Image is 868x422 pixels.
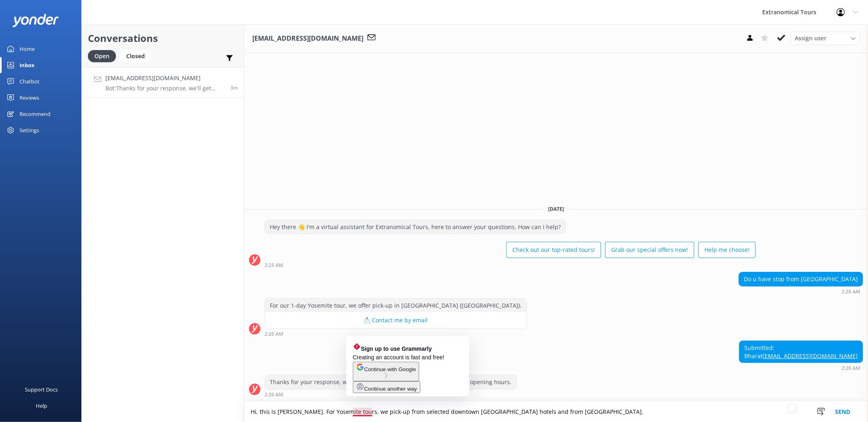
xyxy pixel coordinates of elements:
[20,73,39,90] div: Chatbot
[88,31,238,46] h2: Conversations
[739,365,863,371] div: Aug 30 2025 11:26am (UTC -07:00) America/Tijuana
[265,331,527,337] div: Aug 30 2025 11:26am (UTC -07:00) America/Tijuana
[12,14,59,27] img: yonder-white-logo.png
[265,332,283,337] strong: 2:26 AM
[842,289,860,294] strong: 2:26 AM
[763,352,858,360] a: [EMAIL_ADDRESS][DOMAIN_NAME]
[265,262,756,268] div: Aug 30 2025 11:25am (UTC -07:00) America/Tijuana
[265,312,527,328] button: 📩 Contact me by email
[791,32,860,45] div: Assign User
[120,51,155,60] a: Closed
[230,84,238,91] span: Aug 30 2025 11:26am (UTC -07:00) America/Tijuana
[265,220,566,234] div: Hey there 👋 I'm a virtual assistant for Extranomical Tours, here to answer your questions. How ca...
[739,272,863,286] div: Do u have stop from [GEOGRAPHIC_DATA]
[20,57,35,73] div: Inbox
[543,206,569,212] span: [DATE]
[244,402,868,422] textarea: To enrich screen reader interactions, please activate Accessibility in Grammarly extension settings
[265,392,283,397] strong: 2:26 AM
[82,67,244,98] a: [EMAIL_ADDRESS][DOMAIN_NAME]Bot:Thanks for your response, we'll get back to you as soon as we can...
[88,51,120,60] a: Open
[105,85,224,92] p: Bot: Thanks for your response, we'll get back to you as soon as we can during opening hours.
[88,50,116,62] div: Open
[739,341,863,363] div: Submitted: Bharat
[252,33,363,44] h3: [EMAIL_ADDRESS][DOMAIN_NAME]
[20,90,39,106] div: Reviews
[36,398,47,414] div: Help
[506,242,601,258] button: Check out our top-rated tours!
[698,242,756,258] button: Help me choose!
[105,74,224,83] h4: [EMAIL_ADDRESS][DOMAIN_NAME]
[20,41,35,57] div: Home
[20,122,39,138] div: Settings
[739,289,863,294] div: Aug 30 2025 11:26am (UTC -07:00) America/Tijuana
[265,375,516,389] div: Thanks for your response, we'll get back to you as soon as we can during opening hours.
[605,242,694,258] button: Grab our special offers now!
[795,34,826,43] span: Assign user
[827,402,858,422] button: Send
[842,366,860,371] strong: 2:26 AM
[25,381,58,398] div: Support Docs
[265,263,283,268] strong: 2:25 AM
[265,391,517,397] div: Aug 30 2025 11:26am (UTC -07:00) America/Tijuana
[20,106,50,122] div: Recommend
[120,50,151,62] div: Closed
[265,299,527,313] div: For our 1-day Yosemite tour, we offer pick-up in [GEOGRAPHIC_DATA] ([GEOGRAPHIC_DATA]).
